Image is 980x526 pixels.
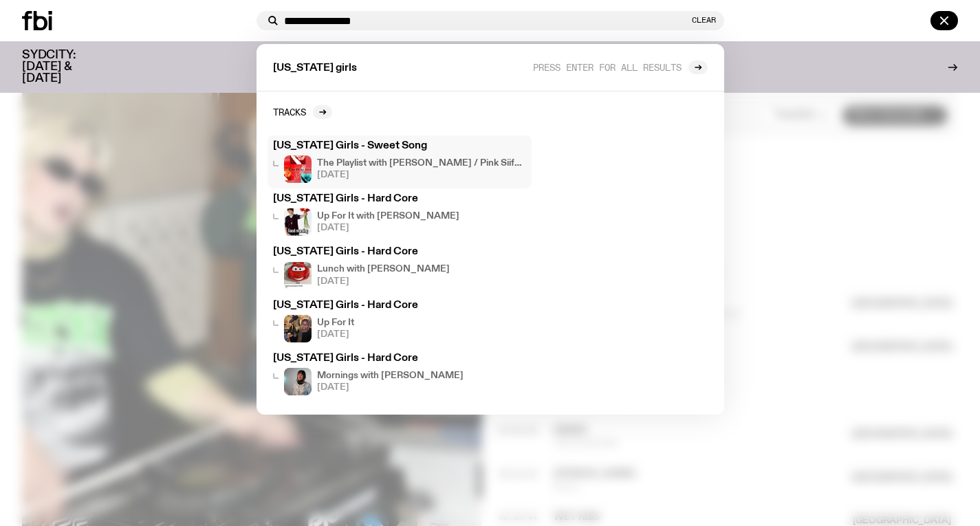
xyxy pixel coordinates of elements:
a: [US_STATE] Girls - Hard CoreKana Frazer is smiling at the camera with her head tilted slightly to... [268,348,532,401]
span: [DATE] [317,383,464,392]
span: [DATE] [317,330,354,339]
span: Press enter for all results [533,62,682,72]
h3: [US_STATE] Girls - Hard Core [273,300,526,311]
img: The cover image for this episode of The Playlist, featuring the title of the show as well as the ... [284,155,312,183]
h3: [US_STATE] Girls - Sweet Song [273,141,526,151]
img: Kana Frazer is smiling at the camera with her head tilted slightly to her left. She wears big bla... [284,368,312,395]
h3: SYDCITY: [DATE] & [DATE] [22,50,110,85]
h3: [US_STATE] Girls - Hard Core [273,194,526,204]
h4: Up For It with [PERSON_NAME] [317,212,459,221]
a: [US_STATE] Girls - Sweet SongThe cover image for this episode of The Playlist, featuring the titl... [268,135,532,188]
h3: [US_STATE] Girls - Hard Core [273,247,526,257]
h2: Tracks [273,107,306,117]
button: Clear [692,17,716,24]
a: [US_STATE] Girls - Hard CoreLunch with [PERSON_NAME][DATE] [268,241,532,294]
span: [DATE] [317,171,526,179]
a: Press enter for all results [533,61,708,74]
h3: [US_STATE] Girls - Hard Core [273,353,526,364]
a: [US_STATE] Girls - Hard CoreUp For It[DATE] [268,295,532,348]
span: [US_STATE] girls [273,63,357,74]
h4: Lunch with [PERSON_NAME] [317,265,450,274]
span: [DATE] [317,223,459,232]
a: [US_STATE] Girls - Hard CoreUp For It with [PERSON_NAME][DATE] [268,188,532,241]
h4: Up For It [317,318,354,327]
h4: Mornings with [PERSON_NAME] [317,371,464,380]
h4: The Playlist with [PERSON_NAME] / Pink Siifu Interview!! [317,159,526,168]
span: [DATE] [317,277,450,286]
a: Tracks [273,105,332,119]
